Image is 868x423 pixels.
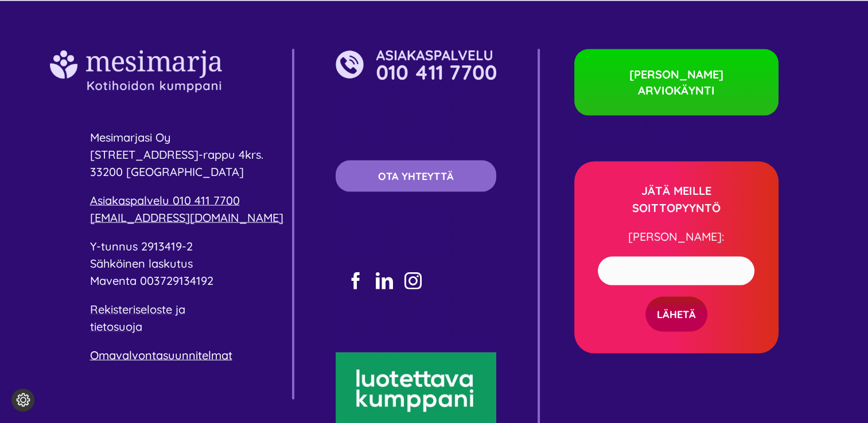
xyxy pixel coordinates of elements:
[378,170,454,182] span: OTA YHTEYTTÄ
[336,49,497,63] a: 001Asset 6@2x
[90,273,213,288] span: Maventa 003729134192
[90,210,283,225] a: [EMAIL_ADDRESS][DOMAIN_NAME]
[336,291,456,339] span: [GEOGRAPHIC_DATA], [GEOGRAPHIC_DATA], [GEOGRAPHIC_DATA]
[50,49,222,63] a: 001Asset 5@2x
[90,302,185,334] a: Rekisteriseloste ja tietosuoja
[336,81,456,147] span: [GEOGRAPHIC_DATA], [GEOGRAPHIC_DATA], [GEOGRAPHIC_DATA], [GEOGRAPHIC_DATA]
[589,257,762,332] form: Yhteydenottolomake
[90,348,232,362] a: Omavalvontasuunnitelmat
[603,66,750,99] span: [PERSON_NAME] ARVIOKÄYNTI
[336,193,456,259] span: Keski-Suomi, [GEOGRAPHIC_DATA], [GEOGRAPHIC_DATA], [GEOGRAPHIC_DATA]
[628,229,724,244] span: [PERSON_NAME]:
[574,117,765,148] span: Oulu, Raahe, [GEOGRAPHIC_DATA], [GEOGRAPHIC_DATA]
[645,297,707,332] input: LÄHETÄ
[90,164,244,179] span: 33200 [GEOGRAPHIC_DATA]
[90,239,193,253] span: Y-tunnus 2913419-2
[90,130,171,144] span: Mesimarjasi Oy
[11,389,34,412] button: Evästeasetukset
[404,272,422,289] a: instagram
[347,272,364,289] a: facebook
[90,193,240,207] a: Asiakaspalvelu 010 411 7700
[90,147,263,162] span: [STREET_ADDRESS]-rappu 4krs.
[632,183,721,215] strong: JÄTÄ MEILLE SOITTOPYYNTÖ
[90,256,193,271] span: Sähköinen laskutus
[336,160,497,192] a: OTA YHTEYTTÄ
[574,49,779,116] a: [PERSON_NAME] ARVIOKÄYNTI
[376,272,393,289] a: linkedin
